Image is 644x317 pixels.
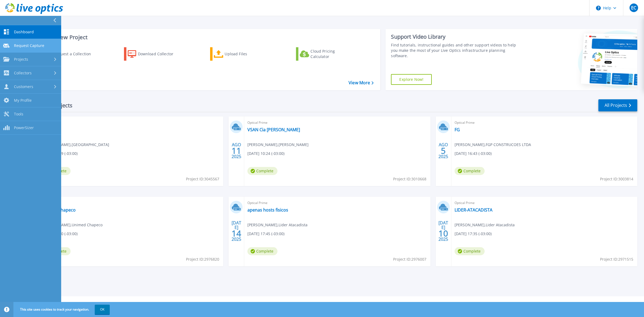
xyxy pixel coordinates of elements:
span: Tools [14,112,23,116]
div: Download Collector [138,49,181,59]
a: View More [349,80,374,85]
span: Complete [455,167,485,175]
div: Support Video Library [391,33,521,40]
a: Download Collector [124,47,184,61]
span: Request Capture [14,43,44,48]
span: Optical Prime [455,120,634,126]
a: apenas hosts fisicos [247,207,288,213]
span: Optical Prime [455,200,634,206]
span: [PERSON_NAME] , [PERSON_NAME] [247,142,309,148]
span: Optical Prime [247,200,427,206]
div: Request a Collection [53,49,96,59]
span: Optical Prime [41,120,220,126]
a: FG [455,127,460,132]
span: Optical Prime [41,200,220,206]
span: 10 [438,231,448,236]
span: My Profile [14,98,32,103]
span: This site uses cookies to track your navigation. [15,305,110,314]
span: Project ID: 2976820 [186,256,219,262]
span: Collectors [14,71,32,75]
span: Complete [455,247,485,255]
span: 14 [232,231,241,236]
span: Optical Prime [247,120,427,126]
div: [DATE] 2025 [231,221,241,241]
span: 5 [441,148,446,153]
a: All Projects [598,99,637,111]
h3: Start a New Project [38,34,374,40]
span: [DATE] 16:43 (-03:00) [455,151,492,156]
a: Request a Collection [38,47,98,61]
span: PowerSizer [14,125,34,130]
span: Complete [247,247,277,255]
div: Cloud Pricing Calculator [310,49,353,59]
span: Project ID: 2976007 [393,256,426,262]
span: [PERSON_NAME] , FGP CONSTRUCOES LTDA [455,142,531,148]
button: OK [95,305,110,314]
span: [PERSON_NAME] , Unimed Chapeco [41,222,103,228]
div: [DATE] 2025 [438,221,448,241]
span: Project ID: 2971515 [600,256,633,262]
a: VSAN Cia [PERSON_NAME] [247,127,300,132]
span: Project ID: 3045567 [186,176,219,182]
a: LIDER-ATACADISTA [455,207,492,213]
span: Customers [14,84,33,89]
span: Complete [247,167,277,175]
span: 11 [232,148,241,153]
span: Dashboard [14,30,34,34]
span: [DATE] 17:45 (-03:00) [247,231,284,237]
div: AGO 2025 [438,141,448,161]
div: AGO 2025 [231,141,241,161]
span: EC [631,6,636,10]
span: Project ID: 3010668 [393,176,426,182]
span: Projects [14,57,28,62]
div: Find tutorials, instructional guides and other support videos to help you make the most of your L... [391,42,521,59]
a: Cloud Pricing Calculator [296,47,356,61]
span: [PERSON_NAME] , Lider Atacadista [455,222,515,228]
div: Upload Files [225,49,268,59]
a: Upload Files [210,47,270,61]
span: Project ID: 3003814 [600,176,633,182]
a: Explore Now! [391,74,432,85]
span: [DATE] 17:35 (-03:00) [455,231,492,237]
span: [DATE] 10:24 (-03:00) [247,151,284,156]
span: [PERSON_NAME] , Lider Atacadista [247,222,308,228]
span: [PERSON_NAME] , [GEOGRAPHIC_DATA] [41,142,109,148]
